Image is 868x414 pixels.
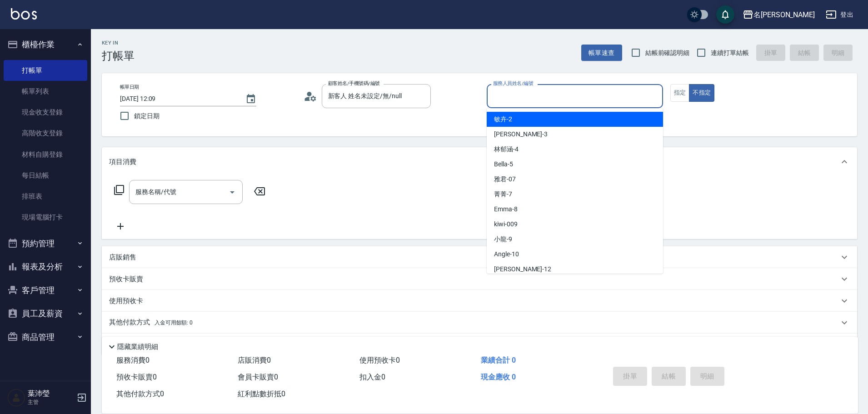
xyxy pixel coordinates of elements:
[493,80,533,87] label: 服務人員姓名/編號
[4,60,87,81] a: 打帳單
[645,48,690,58] span: 結帳前確認明細
[4,144,87,165] a: 材料自購登錄
[494,249,519,259] span: Angle -10
[102,268,857,290] div: 預收卡販賣
[4,33,87,56] button: 櫃檯作業
[117,342,158,352] p: 隱藏業績明細
[494,175,516,184] span: 雅君 -07
[359,356,400,364] span: 使用預收卡 0
[102,312,857,334] div: 其他付款方式入金可用餘額: 0
[109,296,143,306] p: 使用預收卡
[494,190,512,199] span: 菁菁 -7
[120,91,236,106] input: YYYY/MM/DD hh:mm
[711,48,749,58] span: 連續打單結帳
[28,398,74,406] p: 主管
[581,45,622,61] button: 帳單速查
[116,373,157,381] span: 預收卡販賣 0
[822,6,857,23] button: 登出
[689,84,714,102] button: 不指定
[102,290,857,312] div: 使用預收卡
[4,232,87,255] button: 預約管理
[109,274,143,284] p: 預收卡販賣
[116,356,150,364] span: 服務消費 0
[494,219,518,229] span: kiwi -009
[238,356,271,364] span: 店販消費 0
[4,81,87,102] a: 帳單列表
[359,373,385,381] span: 扣入金 0
[238,389,285,398] span: 紅利點數折抵 0
[7,389,25,407] img: Person
[716,5,734,24] button: save
[109,253,136,262] p: 店販銷售
[102,246,857,268] div: 店販銷售
[102,334,857,355] div: 備註及來源
[4,325,87,349] button: 商品管理
[4,123,87,144] a: 高階收支登錄
[4,102,87,123] a: 現金收支登錄
[4,255,87,279] button: 報表及分析
[739,5,818,24] button: 名[PERSON_NAME]
[494,115,512,124] span: 敏卉 -2
[494,205,518,214] span: Emma -8
[120,84,139,90] label: 帳單日期
[11,8,37,20] img: Logo
[4,279,87,302] button: 客戶管理
[481,356,516,364] span: 業績合計 0
[109,318,193,328] p: 其他付款方式
[494,264,551,274] span: [PERSON_NAME] -12
[134,111,160,121] span: 鎖定日期
[4,165,87,186] a: 每日結帳
[225,185,239,200] button: Open
[102,147,857,176] div: 項目消費
[109,157,136,167] p: 項目消費
[102,40,135,46] h2: Key In
[116,389,164,398] span: 其他付款方式 0
[4,207,87,228] a: 現場電腦打卡
[328,80,380,87] label: 顧客姓名/手機號碼/編號
[155,319,193,326] span: 入金可用餘額: 0
[28,389,74,398] h5: 葉沛瑩
[494,234,512,244] span: 小龍 -9
[494,130,548,139] span: [PERSON_NAME] -3
[4,302,87,325] button: 員工及薪資
[240,88,262,110] button: Choose date, selected date is 2025-09-15
[494,160,513,169] span: Bella -5
[494,145,519,154] span: 林郁涵 -4
[481,373,516,381] span: 現金應收 0
[102,50,135,62] h3: 打帳單
[238,373,278,381] span: 會員卡販賣 0
[4,186,87,207] a: 排班表
[670,84,690,102] button: 指定
[753,9,815,20] div: 名[PERSON_NAME]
